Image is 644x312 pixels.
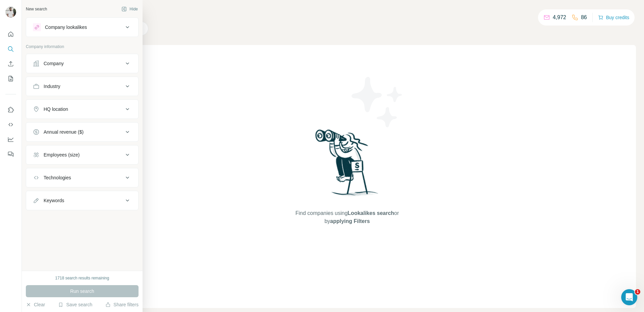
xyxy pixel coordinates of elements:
div: 1718 search results remaining [55,275,109,281]
button: Clear [26,301,45,308]
img: Avatar [5,7,16,17]
div: HQ location [44,106,68,113]
div: Employees (size) [44,151,79,158]
button: Search [5,43,16,55]
img: Surfe Illustration - Stars [347,72,408,132]
button: Company [26,55,138,72]
button: Enrich CSV [5,58,16,70]
div: Technologies [44,174,71,181]
div: Company lookalikes [45,24,87,31]
button: Technologies [26,170,138,186]
p: 4,972 [553,13,566,21]
button: Use Surfe API [5,119,16,131]
button: Share filters [105,301,139,308]
button: My lists [5,73,16,85]
button: Company lookalikes [26,19,138,35]
button: Dashboard [5,133,16,145]
button: Employees (size) [26,147,138,163]
div: Company [44,60,64,67]
span: Find companies using or by [293,209,401,225]
div: New search [26,6,47,12]
div: Keywords [44,197,64,204]
p: 86 [581,13,587,21]
button: Industry [26,78,138,94]
div: Annual revenue ($) [44,129,84,135]
button: Feedback [5,148,16,160]
span: 1 [635,289,640,295]
h4: Search [58,8,636,17]
p: Company information [26,44,139,50]
button: Save search [58,301,92,308]
iframe: Intercom live chat [621,289,637,305]
span: applying Filters [330,218,370,224]
button: Buy credits [598,13,629,22]
button: Keywords [26,192,138,209]
div: Industry [44,83,60,90]
button: Quick start [5,28,16,40]
img: Surfe Illustration - Woman searching with binoculars [312,128,382,203]
button: Annual revenue ($) [26,124,138,140]
button: HQ location [26,101,138,117]
button: Use Surfe on LinkedIn [5,104,16,116]
button: Hide [117,4,143,14]
span: Lookalikes search [347,210,394,216]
